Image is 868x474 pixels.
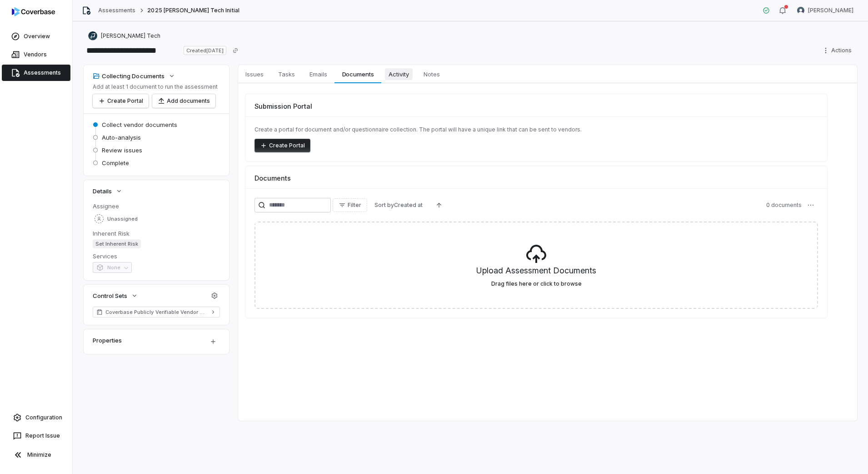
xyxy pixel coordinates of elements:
a: Assessments [2,65,70,81]
button: Control Sets [90,287,141,304]
label: Drag files here or click to browse [491,280,582,287]
button: Report Issue [4,428,69,444]
span: Issues [242,68,267,80]
a: Configuration [4,409,69,426]
button: Add documents [152,94,215,108]
a: Vendors [2,46,70,63]
button: Ascending [430,198,448,212]
span: Review issues [102,146,142,154]
dt: Services [93,252,220,260]
span: Created [DATE] [184,46,226,55]
span: Documents [339,68,378,80]
span: Complete [102,159,129,167]
button: Create Portal [254,139,310,152]
a: Coverbase Publicly Verifiable Vendor Controls [93,307,220,318]
span: Notes [420,68,444,80]
button: Details [90,183,125,199]
span: Coverbase Publicly Verifiable Vendor Controls [105,308,207,316]
span: Control Sets [93,292,127,300]
h5: Upload Assessment Documents [476,265,596,280]
img: logo-D7KZi-bG.svg [12,7,55,16]
svg: Ascending [435,202,443,209]
span: Unassigned [107,216,138,222]
a: Overview [2,28,70,45]
span: Collect vendor documents [102,121,177,129]
span: Activity [385,68,413,80]
span: 2025 [PERSON_NAME] Tech Initial [147,7,239,14]
span: [PERSON_NAME] Tech [101,32,160,40]
span: Details [93,187,112,195]
dt: Assignee [93,202,220,210]
button: Create Portal [93,94,149,108]
span: Emails [306,68,331,80]
span: 0 documents [766,202,802,209]
dt: Inherent Risk [93,229,220,237]
button: Filter [333,198,367,212]
span: Filter [348,202,361,209]
span: [PERSON_NAME] [808,7,853,14]
button: https://pope.tech/[PERSON_NAME] Tech [85,28,163,44]
img: Diana Esparza avatar [797,7,804,14]
button: Minimize [4,446,69,464]
button: Sort byCreated at [369,198,428,212]
div: Collecting Documents [93,72,165,80]
span: Submission Portal [254,101,312,111]
p: Create a portal for document and/or questionnaire collection. The portal will have a unique link ... [254,126,818,133]
button: Diana Esparza avatar[PERSON_NAME] [792,4,859,17]
span: Auto-analysis [102,133,141,141]
button: Copy link [227,42,244,59]
span: Documents [254,173,291,183]
button: Collecting Documents [90,68,178,84]
span: Tasks [274,68,299,80]
button: Actions [819,44,857,57]
p: Add at least 1 document to run the assessment [93,83,218,91]
span: Set Inherent Risk [93,239,141,248]
a: Assessments [98,7,135,14]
